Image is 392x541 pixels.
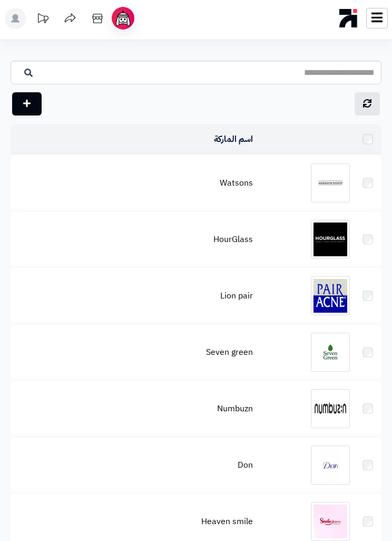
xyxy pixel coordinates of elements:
a: Numbuzn [217,402,253,415]
img: ai-face.png [114,9,132,27]
img: Numbuzn [311,389,350,428]
img: HourGlass [311,220,350,259]
a: Watsons [220,177,253,189]
img: Heaven smile [311,502,350,541]
img: Lion pair [311,276,350,315]
a: Lion pair [220,289,253,302]
a: اسم الماركة [214,133,253,146]
a: Seven green [206,346,253,359]
a: Heaven smile [201,515,253,528]
a: Don [238,459,253,471]
a: تحديثات المنصة [30,8,56,32]
img: Watsons [311,163,350,202]
img: Seven green [311,333,350,372]
img: logo-mobile.png [339,6,358,30]
a: HourGlass [213,233,253,246]
img: Don [311,446,350,485]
